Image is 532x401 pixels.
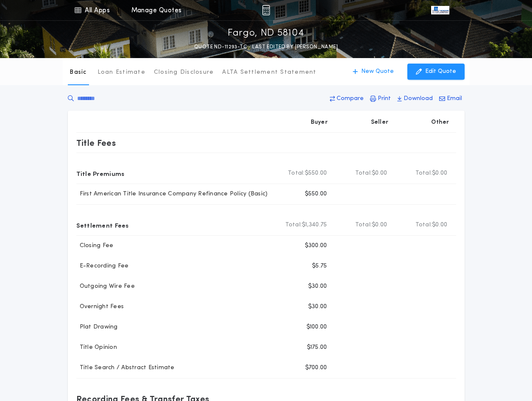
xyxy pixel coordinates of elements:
[70,68,86,77] p: Basic
[262,5,270,15] img: img
[76,242,114,250] p: Closing Fee
[76,190,268,198] p: First American Title Insurance Company Refinance Policy (Basic)
[355,221,372,229] b: Total:
[337,95,364,103] p: Compare
[76,364,175,372] p: Title Search / Abstract Estimate
[372,221,387,229] span: $0.00
[361,67,394,76] p: New Quote
[431,6,449,14] img: vs-icon
[344,64,402,80] button: New Quote
[355,169,372,178] b: Total:
[432,221,447,229] span: $0.00
[371,118,389,127] p: Seller
[76,167,125,180] p: Title Premiums
[327,91,366,106] button: Compare
[404,95,433,103] p: Download
[194,43,338,51] p: QUOTE ND-11293-TC - LAST EDITED BY [PERSON_NAME]
[76,343,117,352] p: Title Opinion
[307,343,327,352] p: $175.00
[288,169,305,178] b: Total:
[302,221,327,229] span: $1,340.75
[407,64,465,80] button: Edit Quote
[425,67,456,76] p: Edit Quote
[306,323,327,331] p: $100.00
[437,91,465,106] button: Email
[76,303,124,311] p: Overnight Fees
[222,68,316,77] p: ALTA Settlement Statement
[431,118,449,127] p: Other
[228,27,304,40] p: Fargo, ND 58104
[76,282,135,291] p: Outgoing Wire Fee
[305,364,327,372] p: $700.00
[447,95,462,103] p: Email
[154,68,214,77] p: Closing Disclosure
[308,303,327,311] p: $30.00
[285,221,302,229] b: Total:
[368,91,393,106] button: Print
[415,169,432,178] b: Total:
[432,169,447,178] span: $0.00
[305,190,327,198] p: $550.00
[378,95,391,103] p: Print
[76,218,129,232] p: Settlement Fees
[305,169,327,178] span: $550.00
[372,169,387,178] span: $0.00
[311,118,328,127] p: Buyer
[76,136,116,150] p: Title Fees
[312,262,327,270] p: $5.75
[76,323,118,331] p: Plat Drawing
[415,221,432,229] b: Total:
[305,242,327,250] p: $300.00
[97,68,145,77] p: Loan Estimate
[395,91,435,106] button: Download
[308,282,327,291] p: $30.00
[76,262,129,270] p: E-Recording Fee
